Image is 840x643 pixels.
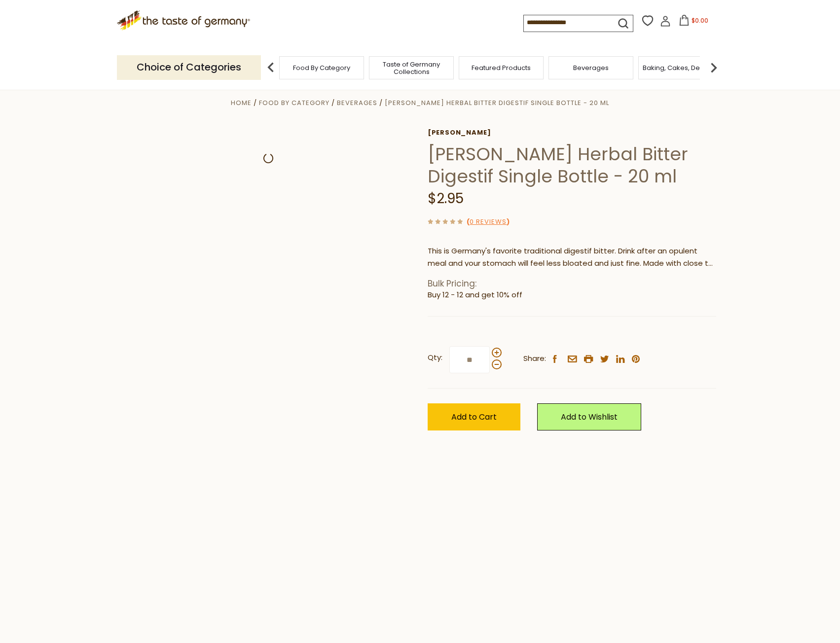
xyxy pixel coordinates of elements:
p: Choice of Categories [117,55,261,79]
button: $0.00 [673,15,715,30]
a: Food By Category [259,98,329,107]
h1: [PERSON_NAME] Herbal Bitter Digestif Single Bottle - 20 ml [428,143,716,187]
img: next arrow [704,58,724,77]
a: Beverages [337,98,377,107]
li: Buy 12 - 12 and get 10% off [428,289,716,301]
a: [PERSON_NAME] Herbal Bitter Digestif Single Bottle - 20 ml [385,98,609,107]
a: [PERSON_NAME] [428,129,716,137]
a: Home [231,98,252,107]
a: Featured Products [472,64,531,71]
span: Add to Cart [451,411,497,423]
a: Beverages [573,64,609,71]
a: Baking, Cakes, Desserts [643,64,719,71]
span: ( ) [467,217,510,226]
span: $0.00 [692,16,708,25]
a: Add to Wishlist [537,403,641,430]
a: 0 Reviews [470,217,507,227]
a: Taste of Germany Collections [372,61,451,75]
span: Share: [523,353,546,365]
a: Food By Category [293,64,350,71]
h1: Bulk Pricing: [428,279,716,289]
input: Qty: [449,346,490,373]
span: $2.95 [428,189,464,208]
p: This is Germany's favorite traditional digestif bitter. Drink after an opulent meal and your stom... [428,245,716,270]
button: Add to Cart [428,403,520,430]
img: previous arrow [261,58,281,77]
strong: Qty: [428,352,442,364]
